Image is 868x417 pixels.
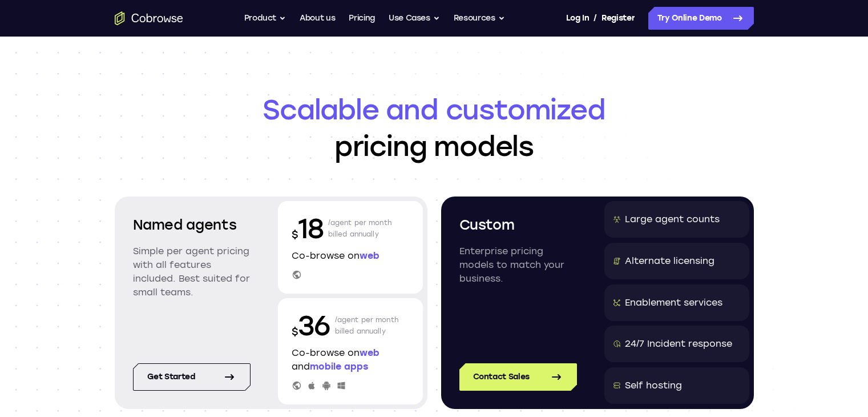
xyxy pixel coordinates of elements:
[244,7,286,30] button: Product
[601,7,635,30] a: Register
[360,250,380,261] span: web
[133,244,251,299] p: Simple per agent pricing with all features included. Best suited for small teams.
[625,254,714,268] div: Alternate licensing
[115,91,754,165] h1: pricing models
[300,7,335,30] a: About us
[292,326,298,338] span: $
[292,249,409,263] p: Co-browse on
[566,7,589,30] a: Log In
[292,346,409,374] p: Co-browse on and
[349,7,375,30] a: Pricing
[328,210,392,247] p: /agent per month billed annually
[133,363,251,391] a: Get started
[115,11,183,25] a: Go to the home page
[594,11,597,25] span: /
[389,7,440,30] button: Use Cases
[292,210,324,247] p: 18
[454,7,505,30] button: Resources
[625,379,682,392] div: Self hosting
[335,307,399,344] p: /agent per month billed annually
[459,244,577,286] p: Enterprise pricing models to match your business.
[133,215,251,235] h2: Named agents
[625,337,732,351] div: 24/7 Incident response
[115,91,754,128] span: Scalable and customized
[360,347,380,358] span: web
[310,361,368,372] span: mobile apps
[459,363,577,391] a: Contact Sales
[625,212,720,226] div: Large agent counts
[292,228,298,241] span: $
[459,215,577,235] h2: Custom
[292,307,330,344] p: 36
[625,296,722,310] div: Enablement services
[648,7,754,30] a: Try Online Demo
